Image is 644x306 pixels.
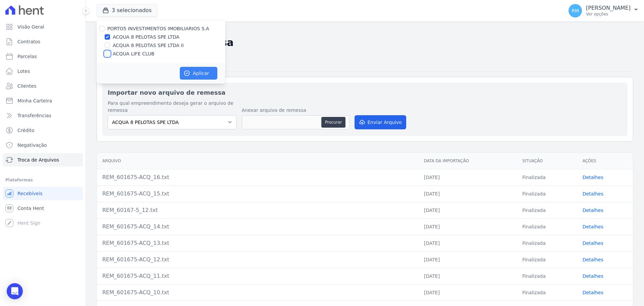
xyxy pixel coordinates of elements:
[17,38,40,45] span: Contratos
[17,53,37,60] span: Parcelas
[3,187,83,200] a: Recebíveis
[17,127,35,134] span: Crédito
[517,235,577,251] td: Finalizada
[17,205,44,212] span: Conta Hent
[3,20,83,34] a: Visão Geral
[97,4,157,17] button: 3 selecionados
[583,208,603,213] a: Detalhes
[517,185,577,202] td: Finalizada
[586,11,631,17] p: Ver opções
[3,109,83,122] a: Transferências
[5,176,80,184] div: Plataformas
[419,268,517,284] td: [DATE]
[563,1,644,20] button: RM [PERSON_NAME] Ver opções
[517,202,577,218] td: Finalizada
[321,117,345,128] button: Procurar
[7,283,23,299] div: Open Intercom Messenger
[583,224,603,229] a: Detalhes
[517,284,577,301] td: Finalizada
[3,50,83,63] a: Parcelas
[3,94,83,107] a: Minha Carteira
[108,88,622,97] h2: Importar novo arquivo de remessa
[17,97,52,104] span: Minha Carteira
[17,24,44,30] span: Visão Geral
[419,169,517,185] td: [DATE]
[3,202,83,215] a: Conta Hent
[17,157,59,163] span: Troca de Arquivos
[108,100,236,114] label: Para qual empreendimento deseja gerar o arquivo de remessa
[102,239,413,247] div: REM_601675-ACQ_13.txt
[583,273,603,279] a: Detalhes
[419,202,517,218] td: [DATE]
[3,138,83,152] a: Negativação
[419,153,517,169] th: Data da Importação
[517,218,577,235] td: Finalizada
[517,268,577,284] td: Finalizada
[419,235,517,251] td: [DATE]
[180,67,217,80] button: Aplicar
[17,68,30,75] span: Lotes
[102,173,413,181] div: REM_601675-ACQ_16.txt
[102,206,413,214] div: REM_60167-5_12.txt
[3,35,83,48] a: Contratos
[102,190,413,198] div: REM_601675-ACQ_15.txt
[113,50,154,57] label: ACQUA LIFE CLUB
[3,124,83,137] a: Crédito
[583,175,603,180] a: Detalhes
[102,256,413,264] div: REM_601675-ACQ_12.txt
[242,107,349,114] label: Anexar arquivo de remessa
[17,190,43,197] span: Recebíveis
[102,223,413,231] div: REM_601675-ACQ_14.txt
[355,115,406,129] button: Enviar Arquivo
[97,27,633,34] nav: Breadcrumb
[3,153,83,167] a: Troca de Arquivos
[586,5,631,11] p: [PERSON_NAME]
[517,153,577,169] th: Situação
[419,185,517,202] td: [DATE]
[3,79,83,93] a: Clientes
[107,26,209,31] label: PORTO5 INVESTIMENTOS IMOBILIARIOS S.A
[17,83,36,89] span: Clientes
[97,153,419,169] th: Arquivo
[577,153,633,169] th: Ações
[17,112,51,119] span: Transferências
[583,257,603,262] a: Detalhes
[419,251,517,268] td: [DATE]
[97,37,633,49] h2: Importações de Remessa
[102,272,413,280] div: REM_601675-ACQ_11.txt
[419,218,517,235] td: [DATE]
[517,169,577,185] td: Finalizada
[3,64,83,78] a: Lotes
[17,142,47,148] span: Negativação
[102,289,413,297] div: REM_601675-ACQ_10.txt
[113,34,179,41] label: ACQUA 8 PELOTAS SPE LTDA
[583,191,603,196] a: Detalhes
[517,251,577,268] td: Finalizada
[419,284,517,301] td: [DATE]
[583,290,603,295] a: Detalhes
[113,42,184,49] label: ACQUA 8 PELOTAS SPE LTDA II
[572,8,579,13] span: RM
[583,241,603,246] a: Detalhes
